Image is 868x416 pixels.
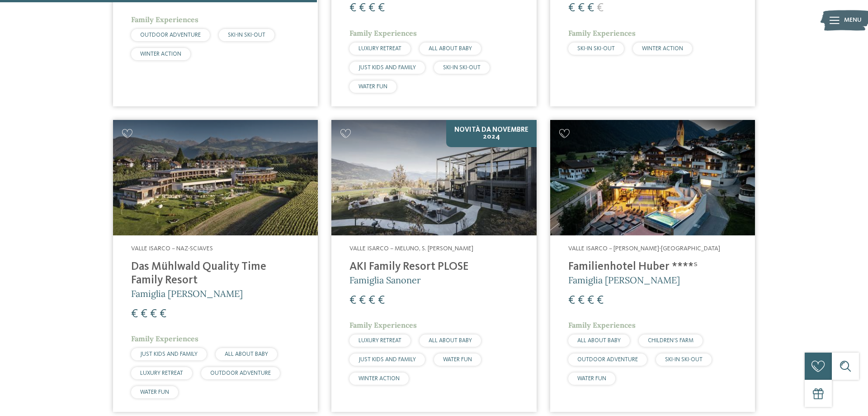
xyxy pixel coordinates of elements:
[642,46,683,52] span: WINTER ACTION
[550,120,755,412] a: Cercate un hotel per famiglie? Qui troverete solo i migliori! Valle Isarco – [PERSON_NAME]-[GEOGR...
[140,32,201,38] span: OUTDOOR ADVENTURE
[140,370,183,376] span: LUXURY RETREAT
[359,357,416,363] span: JUST KIDS AND FAMILY
[331,120,536,412] a: Cercate un hotel per famiglie? Qui troverete solo i migliori! NOVITÀ da novembre 2024 Valle Isarc...
[131,334,198,343] span: Family Experiences
[150,308,157,320] span: €
[131,15,198,24] span: Family Experiences
[349,260,518,274] h4: AKI Family Resort PLOSE
[349,320,417,330] span: Family Experiences
[368,2,375,14] span: €
[349,295,356,306] span: €
[578,295,585,306] span: €
[568,2,575,14] span: €
[349,2,356,14] span: €
[443,357,472,363] span: WATER FUN
[368,295,375,306] span: €
[378,295,385,306] span: €
[578,2,585,14] span: €
[113,120,318,235] img: Cercate un hotel per famiglie? Qui troverete solo i migliori!
[359,65,416,71] span: JUST KIDS AND FAMILY
[331,120,536,235] img: Cercate un hotel per famiglie? Qui troverete solo i migliori!
[349,29,417,38] span: Family Experiences
[568,295,575,306] span: €
[568,245,720,252] span: Valle Isarco – [PERSON_NAME]-[GEOGRAPHIC_DATA]
[568,320,636,330] span: Family Experiences
[597,295,604,306] span: €
[577,357,638,363] span: OUTDOOR ADVENTURE
[577,376,606,382] span: WATER FUN
[140,389,169,395] span: WATER FUN
[140,51,181,57] span: WINTER ACTION
[568,274,680,286] span: Famiglia [PERSON_NAME]
[113,120,318,412] a: Cercate un hotel per famiglie? Qui troverete solo i migliori! Valle Isarco – Naz-Sciaves Das Mühl...
[140,351,198,357] span: JUST KIDS AND FAMILY
[587,2,594,14] span: €
[568,29,636,38] span: Family Experiences
[597,2,604,14] span: €
[443,65,481,71] span: SKI-IN SKI-OUT
[378,2,385,14] span: €
[349,274,421,286] span: Famiglia Sanoner
[131,288,243,299] span: Famiglia [PERSON_NAME]
[359,295,366,306] span: €
[429,338,472,344] span: ALL ABOUT BABY
[141,308,147,320] span: €
[550,120,755,235] img: Cercate un hotel per famiglie? Qui troverete solo i migliori!
[568,260,737,274] h4: Familienhotel Huber ****ˢ
[131,245,213,252] span: Valle Isarco – Naz-Sciaves
[577,46,615,52] span: SKI-IN SKI-OUT
[131,308,138,320] span: €
[359,376,400,382] span: WINTER ACTION
[577,338,621,344] span: ALL ABOUT BABY
[349,245,473,252] span: Valle Isarco – Meluno, S. [PERSON_NAME]
[359,46,401,52] span: LUXURY RETREAT
[587,295,594,306] span: €
[228,32,265,38] span: SKI-IN SKI-OUT
[225,351,268,357] span: ALL ABOUT BABY
[648,338,693,344] span: CHILDREN’S FARM
[160,308,166,320] span: €
[359,84,387,90] span: WATER FUN
[210,370,271,376] span: OUTDOOR ADVENTURE
[359,338,401,344] span: LUXURY RETREAT
[131,260,300,287] h4: Das Mühlwald Quality Time Family Resort
[665,357,703,363] span: SKI-IN SKI-OUT
[429,46,472,52] span: ALL ABOUT BABY
[359,2,366,14] span: €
